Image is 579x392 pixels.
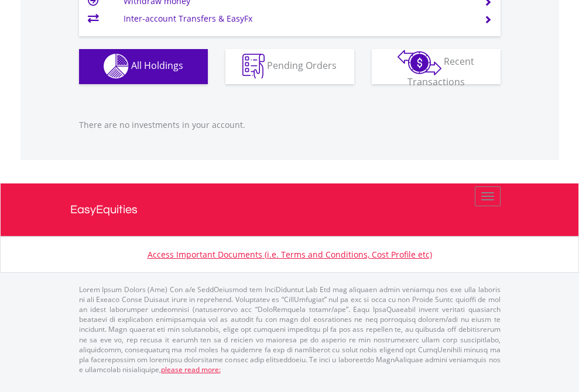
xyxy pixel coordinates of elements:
button: All Holdings [79,49,208,84]
p: There are no investments in your account. [79,119,501,131]
td: Inter-account Transfers & EasyFx [124,10,470,27]
button: Recent Transactions [372,49,501,84]
span: Pending Orders [267,59,337,72]
img: pending_instructions-wht.png [242,54,265,79]
a: Access Important Documents (i.e. Terms and Conditions, Cost Profile etc) [148,249,432,260]
button: Pending Orders [225,49,354,84]
span: All Holdings [131,59,183,72]
span: Recent Transactions [407,55,475,88]
a: please read more: [161,365,221,374]
img: holdings-wht.png [104,54,129,79]
p: Lorem Ipsum Dolors (Ame) Con a/e SeddOeiusmod tem InciDiduntut Lab Etd mag aliquaen admin veniamq... [79,285,501,374]
a: EasyEquities [70,183,509,236]
img: transactions-zar-wht.png [398,50,441,75]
